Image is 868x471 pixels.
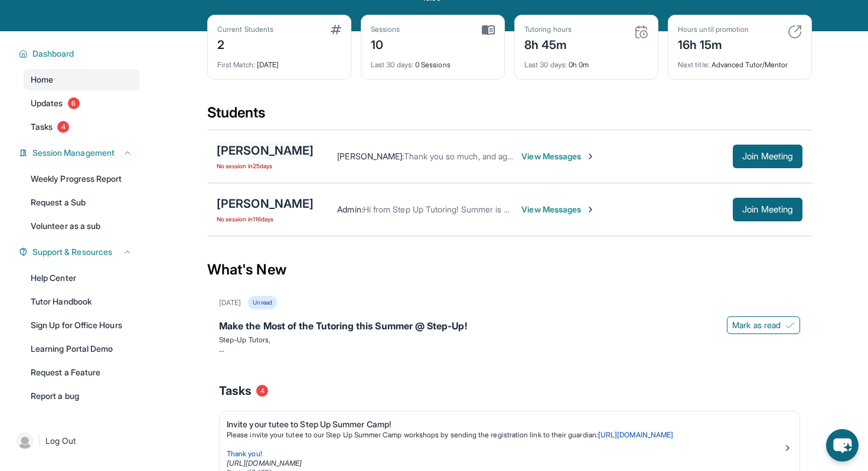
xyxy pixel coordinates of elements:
[521,151,595,162] span: View Messages
[678,60,710,69] span: Next title :
[788,25,802,39] img: card
[337,204,363,214] span: Admin :
[482,25,495,35] img: card
[219,382,252,399] span: Tasks
[24,315,139,336] a: Sign Up for Office Hours
[524,53,648,70] div: 0h 0m
[28,246,132,258] button: Support & Resources
[12,428,139,454] a: |Log Out
[28,147,132,159] button: Session Management
[678,53,802,70] div: Advanced Tutor/Mentor
[207,103,812,129] div: Students
[678,34,749,53] div: 16h 15m
[24,291,139,312] a: Tutor Handbook
[217,161,314,171] span: No session in 25 days
[24,168,139,189] a: Weekly Progress Report
[207,244,812,296] div: What's New
[31,97,63,109] span: Updates
[227,430,783,440] p: Please invite your tutee to our Step Up Summer Camp workshops by sending the registration link to...
[727,316,800,334] button: Mark as read
[742,153,793,160] span: Join Meeting
[217,195,314,212] div: [PERSON_NAME]
[217,25,273,34] div: Current Students
[24,338,139,359] a: Learning Portal Demo
[785,320,795,330] img: Mark as read
[57,121,69,133] span: 4
[678,25,749,34] div: Hours until promotion
[742,206,793,213] span: Join Meeting
[24,362,139,383] a: Request a Feature
[227,418,783,430] div: Invite your tutee to Step Up Summer Camp!
[521,204,595,215] span: View Messages
[371,34,400,53] div: 10
[24,385,139,407] a: Report a bug
[371,25,400,34] div: Sessions
[24,192,139,213] a: Request a Sub
[337,151,404,161] span: [PERSON_NAME] :
[217,53,341,70] div: [DATE]
[227,449,262,458] span: Thank you!
[404,151,864,161] span: Thank you so much, and again I'm sorry I didn't let you know earlier. I have been basically aslee...
[24,69,139,90] a: Home
[524,25,572,34] div: Tutoring hours
[32,48,74,60] span: Dashboard
[24,93,139,114] a: Updates6
[28,48,132,60] button: Dashboard
[32,246,112,258] span: Support & Resources
[24,267,139,289] a: Help Center
[331,25,341,34] img: card
[68,97,80,109] span: 6
[31,74,53,86] span: Home
[371,53,495,70] div: 0 Sessions
[524,34,572,53] div: 8h 45m
[227,459,302,467] a: [URL][DOMAIN_NAME]
[248,296,276,309] div: Unread
[217,34,273,53] div: 2
[598,430,673,439] a: [URL][DOMAIN_NAME]
[256,385,268,397] span: 4
[826,429,859,462] button: chat-button
[524,60,567,69] span: Last 30 days :
[733,198,802,221] button: Join Meeting
[24,116,139,138] a: Tasks4
[586,205,595,214] img: Chevron-Right
[31,121,53,133] span: Tasks
[32,147,115,159] span: Session Management
[24,215,139,237] a: Volunteer as a sub
[371,60,413,69] span: Last 30 days :
[733,145,802,168] button: Join Meeting
[219,335,800,345] p: Step-Up Tutors,
[217,142,314,159] div: [PERSON_NAME]
[732,319,781,331] span: Mark as read
[45,435,76,447] span: Log Out
[17,433,33,449] img: user-img
[38,434,41,448] span: |
[634,25,648,39] img: card
[219,298,241,308] div: [DATE]
[586,152,595,161] img: Chevron-Right
[217,60,255,69] span: First Match :
[217,214,314,224] span: No session in 116 days
[219,319,800,335] div: Make the Most of the Tutoring this Summer @ Step-Up!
